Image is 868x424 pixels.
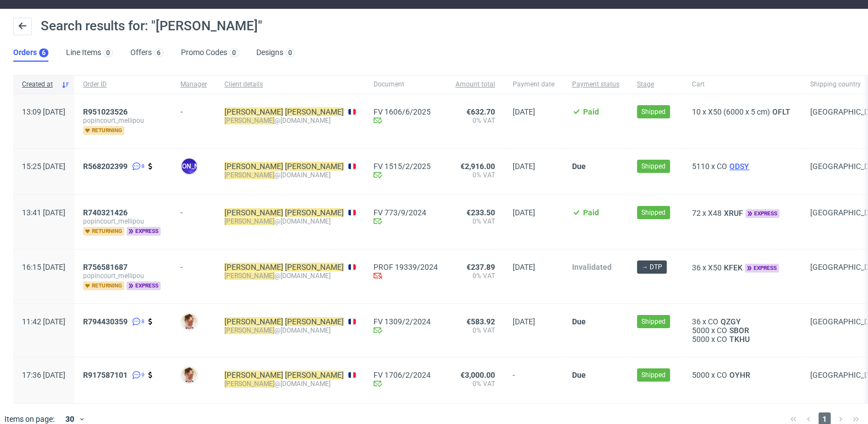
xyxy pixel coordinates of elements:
span: 15:25 [DATE] [22,162,65,171]
a: [PERSON_NAME] [PERSON_NAME] [224,208,344,217]
span: Shipped [641,208,666,218]
a: OFLT [770,107,793,116]
a: Promo Codes0 [181,44,239,62]
mark: [PERSON_NAME] [224,117,274,124]
div: x [692,326,793,335]
a: FV 1309/2/2024 [373,317,438,326]
img: Bartosz Ossowski [182,314,197,329]
span: €2,916.00 [460,162,495,171]
span: [DATE] [513,162,535,171]
span: express [745,209,779,218]
a: [PERSON_NAME] [PERSON_NAME] [224,263,344,271]
a: XRUF [722,209,745,218]
span: R740321426 [83,208,128,217]
span: OYHR [727,371,752,379]
div: x [692,317,793,326]
a: FV 1515/2/2025 [373,162,438,171]
a: FV 1706/2/2024 [373,371,438,379]
mark: [PERSON_NAME] [285,371,344,379]
a: PROF 19339/2024 [373,263,438,271]
span: express [127,281,161,290]
a: Designs0 [256,44,295,62]
mark: [PERSON_NAME] [224,107,283,116]
span: X50 [708,263,722,272]
span: Cart [692,80,793,89]
a: KFEK [722,263,745,272]
span: 0% VAT [455,116,495,125]
mark: [PERSON_NAME] [224,272,274,280]
div: 6 [157,49,161,57]
div: x [692,335,793,344]
span: Shipped [641,317,666,327]
span: → DTP [641,262,662,272]
a: FV 1606/6/2025 [373,107,438,116]
span: [DATE] [513,208,535,217]
div: - [180,103,207,116]
span: CO [708,317,718,326]
span: [DATE] [513,263,535,271]
div: @[DOMAIN_NAME] [224,379,356,388]
span: popincourt_mellipou [83,217,163,226]
mark: [PERSON_NAME] [285,317,344,326]
span: CO [717,162,727,171]
mark: [PERSON_NAME] [224,380,274,388]
span: Created at [22,80,57,89]
span: 5110 [692,162,710,171]
span: €237.89 [466,263,495,271]
span: 0% VAT [455,171,495,180]
span: Payment status [572,80,619,89]
span: Amount total [455,80,495,89]
span: CO [717,371,727,379]
div: @[DOMAIN_NAME] [224,326,356,335]
a: [PERSON_NAME] [PERSON_NAME] [224,107,344,116]
a: FV 773/9/2024 [373,208,438,217]
span: Due [572,317,586,326]
a: 8 [130,317,145,326]
span: returning [83,281,124,290]
span: SBOR [727,326,751,335]
a: R794430359 [83,317,130,326]
figcaption: [PERSON_NAME] [182,159,197,174]
span: 13:41 [DATE] [22,208,65,217]
span: 36 [692,317,701,326]
div: 6 [42,49,46,57]
div: x [692,371,793,379]
a: [PERSON_NAME] [PERSON_NAME] [224,317,344,326]
div: @[DOMAIN_NAME] [224,271,356,280]
span: Payment date [513,80,554,89]
span: 36 [692,263,701,272]
mark: [PERSON_NAME] [224,162,283,171]
span: €233.50 [466,208,495,217]
span: Document [373,80,438,89]
mark: [PERSON_NAME] [224,208,283,217]
a: R568202399 [83,162,130,171]
a: TKHU [727,335,752,344]
a: R951023526 [83,107,130,116]
mark: [PERSON_NAME] [224,263,283,271]
mark: [PERSON_NAME] [224,327,274,334]
div: - [180,204,207,217]
mark: [PERSON_NAME] [224,371,283,379]
a: Offers6 [130,44,163,62]
span: [DATE] [513,317,535,326]
mark: [PERSON_NAME] [224,317,283,326]
span: 13:09 [DATE] [22,107,65,116]
span: 0% VAT [455,271,495,280]
a: 9 [130,371,145,379]
span: QZGY [718,317,743,326]
mark: [PERSON_NAME] [285,208,344,217]
span: 8 [141,162,145,171]
a: R917587101 [83,371,130,379]
div: @[DOMAIN_NAME] [224,116,356,125]
span: Paid [583,208,599,217]
span: express [745,264,779,273]
span: Client details [224,80,356,89]
div: x [692,162,793,171]
span: express [127,227,161,236]
div: 0 [232,49,236,57]
span: 0% VAT [455,379,495,388]
span: Shipped [641,107,666,117]
span: Paid [583,107,599,116]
